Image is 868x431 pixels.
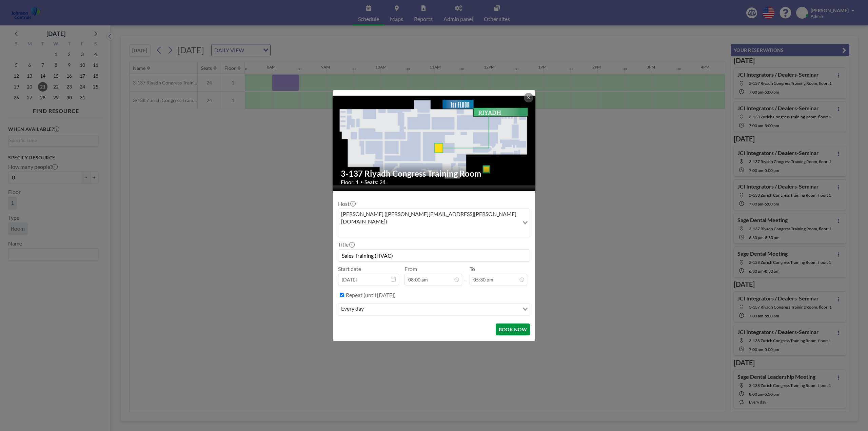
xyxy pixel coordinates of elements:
input: Search for option [366,305,518,314]
span: every day [340,305,365,314]
img: 537.jpg [333,96,536,185]
label: Repeat (until [DATE]) [346,292,396,298]
div: Search for option [338,209,530,237]
span: - [465,268,467,283]
span: [PERSON_NAME] ([PERSON_NAME][EMAIL_ADDRESS][PERSON_NAME][DOMAIN_NAME]) [340,210,518,226]
button: BOOK NOW [496,324,530,335]
label: Host [338,200,355,207]
h2: 3-137 Riyadh Congress Training Room [341,169,528,179]
div: Search for option [338,303,530,315]
input: Search for option [339,227,518,235]
input: Mark 's reservation [338,250,530,261]
label: From [405,266,417,272]
label: Start date [338,266,361,272]
span: • [360,179,363,184]
label: To [470,266,475,272]
span: Floor: 1 [341,179,359,185]
label: Title [338,241,354,248]
span: Seats: 24 [364,179,386,185]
